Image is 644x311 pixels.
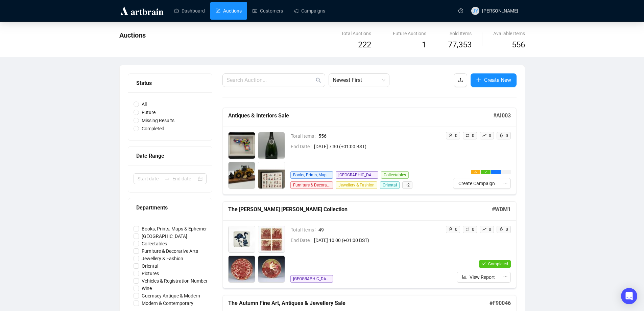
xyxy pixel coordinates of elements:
[336,171,378,179] span: [GEOGRAPHIC_DATA]
[229,226,255,252] img: 1_1.jpg
[228,205,492,214] h5: The [PERSON_NAME] [PERSON_NAME] Collection
[139,255,186,262] span: Jewellery & Fashion
[482,262,486,266] span: check
[472,227,474,232] span: 0
[489,227,491,232] span: 0
[484,76,511,84] span: Create New
[258,256,285,282] img: 4_1.jpg
[139,117,177,124] span: Missing Results
[139,292,203,299] span: Guernsey Antique & Modern
[422,40,426,49] span: 1
[333,74,385,87] span: Newest First
[512,40,525,49] span: 556
[470,273,495,281] span: View Report
[490,299,511,307] h5: # F90046
[229,132,255,159] img: 1_1.jpg
[503,274,508,279] span: ellipsis
[139,285,154,292] span: Wine
[291,143,314,150] span: End Date
[316,77,321,83] span: search
[258,162,285,188] img: 4_1.jpg
[139,232,190,240] span: [GEOGRAPHIC_DATA]
[139,109,158,116] span: Future
[222,108,517,195] a: Antiques & Interiors Sale#AI003Total Items556End Date[DATE] 7:30 (+01:00 BST)Books, Prints, Maps ...
[499,227,503,231] span: rocket
[291,226,318,234] span: Total Items
[119,31,146,39] span: Auctions
[448,30,472,37] div: Sold Items
[318,132,440,140] span: 556
[139,277,213,285] span: Vehicles & Registration Numbers
[138,175,162,182] input: Start date
[484,171,487,173] span: check
[492,205,511,214] h5: # WDM1
[222,201,517,288] a: The [PERSON_NAME] [PERSON_NAME] Collection#WDM1Total Items49End Date[DATE] 10:00 (+01:00 BST)[GEO...
[164,176,170,181] span: to
[458,8,463,13] span: question-circle
[489,133,491,138] span: 0
[258,226,285,252] img: 2_1.jpg
[341,30,371,37] div: Total Auctions
[503,181,508,185] span: ellipsis
[139,225,212,232] span: Books, Prints, Maps & Ephemera
[466,227,470,231] span: retweet
[172,175,196,182] input: End date
[621,288,637,304] div: Open Intercom Messenger
[380,181,400,189] span: Oriental
[139,101,149,108] span: All
[139,299,196,307] span: Modern & Contemporary
[136,152,204,160] div: Date Range
[393,30,426,37] div: Future Auctions
[336,181,377,189] span: Jewellery & Fashion
[458,180,495,187] span: Create Campaign
[164,176,170,181] span: swap-right
[216,2,242,20] a: Auctions
[402,181,412,189] span: + 2
[493,112,511,120] h5: # AI003
[229,256,255,282] img: 3_1.jpg
[139,247,201,255] span: Furniture & Decorative Arts
[381,171,409,179] span: Collectables
[448,39,472,51] span: 77,353
[139,125,167,132] span: Completed
[314,237,440,244] span: [DATE] 10:00 (+01:00 BST)
[506,227,508,232] span: 0
[139,262,161,270] span: Oriental
[294,2,325,20] a: Campaigns
[457,272,500,283] button: View Report
[174,2,205,20] a: Dashboard
[493,30,525,37] div: Available Items
[482,133,486,137] span: rise
[455,227,457,232] span: 0
[119,5,165,16] img: logo
[466,133,470,137] span: retweet
[228,299,490,307] h5: The Autumn Fine Art, Antiques & Jewellery Sale
[455,133,457,138] span: 0
[258,132,285,159] img: 2_1.jpg
[449,133,453,137] span: user
[226,76,314,84] input: Search Auction...
[506,133,508,138] span: 0
[314,143,440,150] span: [DATE] 7:30 (+01:00 BST)
[453,178,500,189] button: Create Campaign
[462,274,467,279] span: bar-chart
[358,40,371,49] span: 222
[290,275,333,283] span: [GEOGRAPHIC_DATA]
[253,2,283,20] a: Customers
[136,79,204,87] div: Status
[488,262,508,266] span: Completed
[449,227,453,231] span: user
[291,237,314,244] span: End Date
[458,77,463,83] span: upload
[290,181,333,189] span: Furniture & Decorative Arts
[474,171,477,173] span: warning
[290,171,333,179] span: Books, Prints, Maps & Ephemera
[473,7,478,15] span: JY
[136,203,204,212] div: Departments
[229,162,255,188] img: 3_1.jpg
[495,171,497,173] span: ellipsis
[291,132,318,140] span: Total Items
[472,133,474,138] span: 0
[471,73,517,87] button: Create New
[139,270,162,277] span: Pictures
